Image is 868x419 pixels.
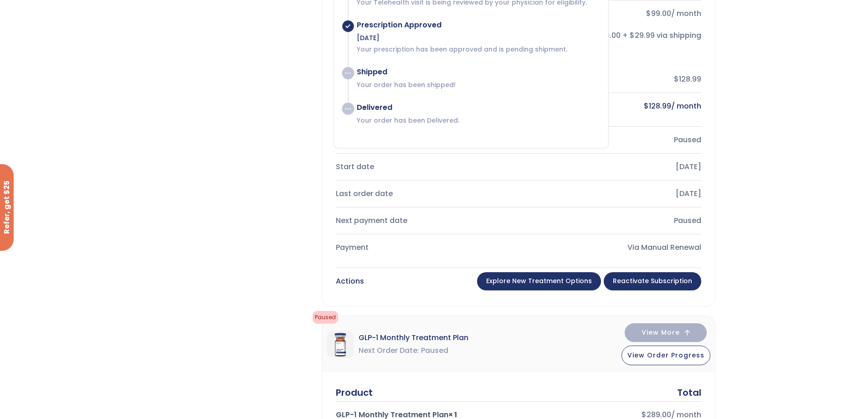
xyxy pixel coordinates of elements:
[336,187,511,200] div: Last order date
[336,386,373,399] div: Product
[357,67,599,77] div: Shipped
[336,275,364,288] div: Actions
[625,323,707,342] button: View More
[421,344,448,357] span: Paused
[327,331,354,358] img: GLP-1 Monthly Treatment Plan
[359,331,468,344] span: GLP-1 Monthly Treatment Plan
[357,116,599,125] p: Your order has been Delivered.
[526,100,701,113] div: / month
[526,29,701,42] div: $99.00 + $29.99 via shipping
[313,311,338,324] span: Paused
[526,160,701,173] div: [DATE]
[604,272,701,290] a: Reactivate Subscription
[646,8,651,19] span: $
[677,386,701,399] div: Total
[627,351,704,360] span: View Order Progress
[336,160,511,173] div: Start date
[357,21,599,30] div: Prescription Approved
[357,103,599,112] div: Delivered
[526,214,701,227] div: Paused
[526,73,701,86] div: $128.99
[642,330,680,336] span: View More
[336,241,511,254] div: Payment
[526,187,701,200] div: [DATE]
[357,45,599,54] p: Your prescription has been approved and is pending shipment.
[644,101,671,111] bdi: 128.99
[359,344,419,357] span: Next Order Date
[336,214,511,227] div: Next payment date
[477,272,601,290] a: Explore New Treatment Options
[646,8,671,19] bdi: 99.00
[526,7,701,20] div: / month
[526,241,701,254] div: Via Manual Renewal
[621,346,710,365] button: View Order Progress
[357,33,599,42] div: [DATE]
[644,101,649,111] span: $
[357,80,599,89] p: Your order has been shipped!
[526,134,701,146] div: Paused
